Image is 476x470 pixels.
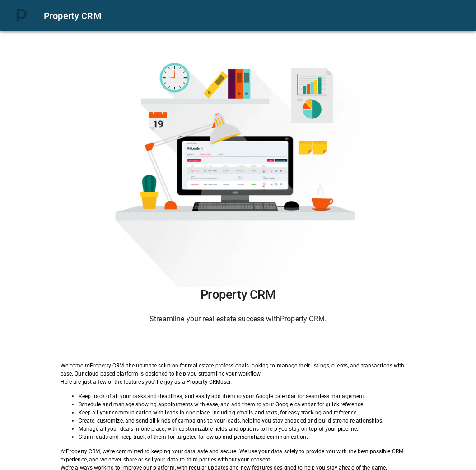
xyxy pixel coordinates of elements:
[79,392,416,400] p: Keep track of all your tasks and deadlines, and easily add them to your Google calendar for seaml...
[61,378,416,386] p: Here are just a few of the features you'll enjoy as a Property CRM user:
[61,447,416,464] p: At Property CRM , we're committed to keeping your data safe and secure. We use your data solely t...
[79,417,416,425] p: Create, customize, and send all kinds of campaigns to your leads, helping you stay engaged and bu...
[61,313,416,325] h6: Streamline your real estate success with Property CRM .
[44,9,465,23] div: Property CRM
[61,362,416,378] p: Welcome to Property CRM - the ultimate solution for real estate professionals looking to manage t...
[61,287,416,302] h1: Property CRM
[79,425,416,433] p: Manage all your deals in one place, with customizable fields and options to help you stay on top ...
[79,433,416,441] p: Claim leads and keep track of them for targeted follow-up and personalized communication.
[192,334,284,353] iframe: Sign in with Google Button
[79,400,416,409] p: Schedule and manage showing appointments with ease, and add them to your Google calendar for quic...
[290,9,467,145] iframe: Sign in with Google Dialogue
[79,409,416,417] p: Keep all your communication with leads in one place, including emails and texts, for easy trackin...
[196,334,280,353] div: Sign in with Google. Opens in new tab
